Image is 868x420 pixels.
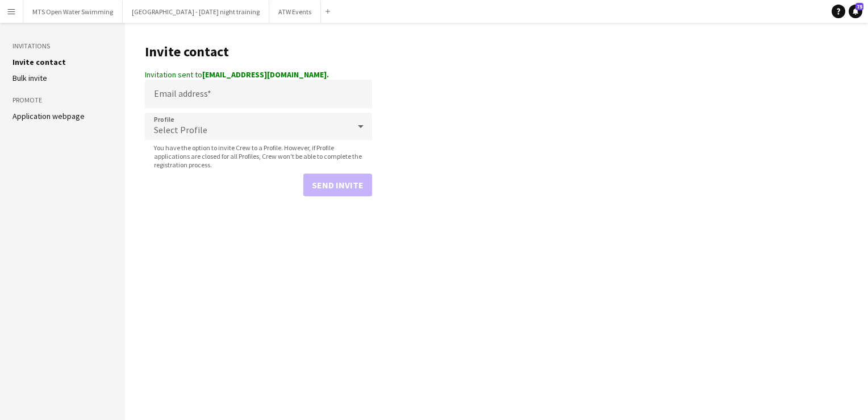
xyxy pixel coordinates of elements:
[202,69,329,80] strong: [EMAIL_ADDRESS][DOMAIN_NAME].
[12,57,66,67] a: Invite contact
[269,1,321,23] button: ATW Events
[123,1,269,23] button: [GEOGRAPHIC_DATA] - [DATE] night training
[154,124,207,135] span: Select Profile
[23,1,123,23] button: MTS Open Water Swimming
[856,3,863,10] span: 75
[12,111,85,121] a: Application webpage
[145,143,372,169] span: You have the option to invite Crew to a Profile. However, if Profile applications are closed for ...
[12,95,112,105] h3: Promote
[145,43,372,60] h1: Invite contact
[12,41,112,51] h3: Invitations
[849,5,862,18] a: 75
[12,73,47,83] a: Bulk invite
[145,69,372,80] div: Invitation sent to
